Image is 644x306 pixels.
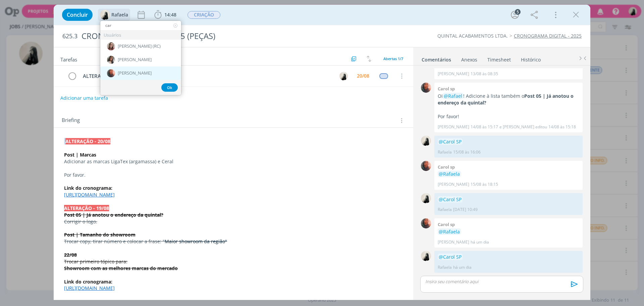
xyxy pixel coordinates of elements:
[357,74,369,78] div: 20/08
[118,71,152,76] span: [PERSON_NAME]
[438,149,452,155] p: Rafaela
[487,53,511,63] a: Timesheet
[107,56,115,64] img: C
[161,83,178,92] button: Ok
[444,93,462,99] span: @Rafael
[107,69,115,77] img: C
[548,124,576,130] span: 14/08 às 15:18
[79,28,363,44] div: CRONOGRAMA AGOSTO/25 (PEÇAS)
[64,278,112,285] strong: Link do cronograma:
[437,33,508,39] a: QUINTAL ACABAMENTOS LTDA.
[64,172,403,178] p: Por favor.
[453,207,478,213] span: [DATE] 10:49
[111,12,128,17] span: Rafaela
[187,11,221,19] button: CRIAÇÃO
[62,9,93,21] button: Concluir
[439,171,460,177] span: @Rafaela
[438,71,469,77] p: [PERSON_NAME]
[100,10,110,20] img: R
[100,20,181,95] ul: RRafaela
[438,124,469,130] p: [PERSON_NAME]
[438,164,455,170] b: Carol sp
[118,57,152,62] span: [PERSON_NAME]
[471,181,498,187] span: 15/08 às 18:15
[64,191,115,198] a: [URL][DOMAIN_NAME]
[338,71,348,81] button: R
[514,33,582,39] a: CRONOGRAMA DIGITAL - 2025
[187,11,220,19] span: CRIAÇÃO
[499,124,547,130] span: e [PERSON_NAME] editou
[64,265,178,271] s: Showroom com as melhores marcas do mercado
[62,116,80,125] span: Briefing
[421,193,431,203] img: R
[64,231,136,238] s: Post | Tamanho do showroom
[509,9,520,20] button: 5
[100,10,128,20] button: RRafaela
[100,31,181,40] div: Usuários
[367,56,371,62] img: arrow-down-up.svg
[438,86,455,92] b: Carol sp
[64,238,165,245] s: Trocar copy, tirar número e colocar a frase: "
[439,138,462,145] span: @Carol SP
[64,158,403,165] p: Adicionar as marcas LigaTex (argamassa) e Ceral
[521,53,541,63] a: Histórico
[60,55,77,63] span: Tarefas
[64,252,77,258] s: 22/08
[438,239,469,245] p: [PERSON_NAME]
[64,218,97,225] s: Corrigir o logo.
[438,264,452,270] p: Rafaela
[461,56,477,63] div: Anexos
[439,196,462,203] span: @Carol SP
[64,205,109,211] strong: ALTERAÇÃO - 19/08
[339,72,348,80] img: R
[438,113,579,120] p: Por favor!
[100,21,181,30] input: Buscar usuários
[65,138,110,144] strong: ALTERAÇÃO - 20/08
[421,218,431,228] img: C
[383,56,403,61] span: Abertas 1/7
[471,124,498,130] span: 14/08 às 15:17
[439,228,460,235] span: @Rafaela
[54,5,590,300] div: dialog
[67,12,88,17] span: Concluir
[438,93,579,106] p: Oi ! Adicione à lista também o
[471,71,498,77] span: 13/08 às 08:35
[62,33,77,40] span: 625.3
[453,149,481,155] span: 15/08 às 16:06
[421,161,431,171] img: C
[438,181,469,187] p: [PERSON_NAME]
[64,151,96,158] strong: Post | Marcas
[421,83,431,93] img: C
[438,93,574,106] strong: Post 05 | Já anotou o endereço da quintal?
[60,92,108,104] button: Adicionar uma tarefa
[453,264,472,270] span: há um dia
[64,285,115,291] a: [URL][DOMAIN_NAME]
[164,11,176,18] span: 14:48
[64,212,163,218] s: Post 05 | Já anotou o endereço da quintal?
[421,53,451,63] a: Comentários
[438,221,455,227] b: Carol sp
[471,239,489,245] span: há um dia
[118,44,161,49] span: [PERSON_NAME] (RC)
[439,254,462,260] span: @Carol SP
[515,9,521,15] div: 5
[421,136,431,146] img: R
[165,238,227,245] s: Maior showroom da região"
[107,42,115,50] img: C
[80,72,333,80] div: ALTERAÇÃO
[64,258,127,265] s: Trocar primeiro tópico para:
[421,251,431,261] img: R
[438,207,452,213] p: Rafaela
[153,9,178,20] button: 14:48
[64,185,112,191] strong: Link do cronograma:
